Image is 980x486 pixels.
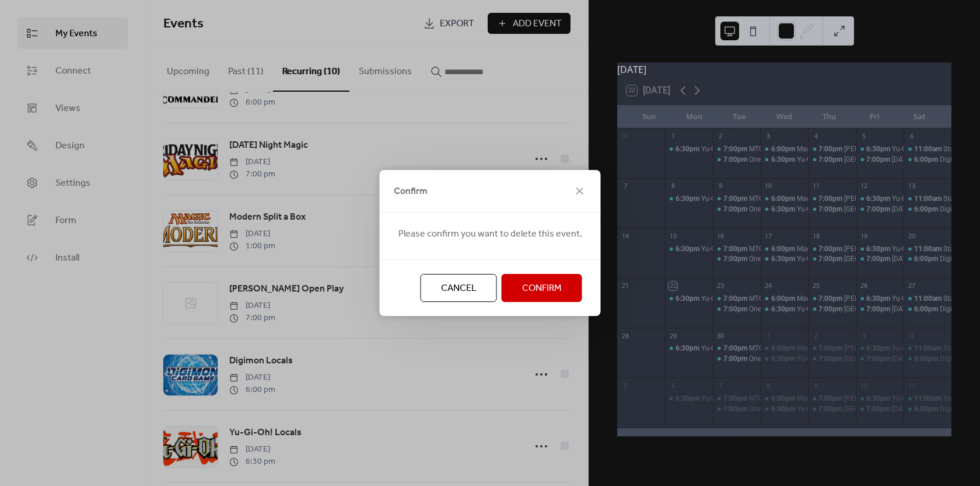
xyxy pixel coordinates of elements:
button: Confirm [502,274,582,302]
span: Cancel [441,282,477,296]
span: Confirm [522,282,562,296]
span: Please confirm you want to delete this event. [398,227,582,241]
button: Cancel [421,274,497,302]
span: Confirm [394,185,428,199]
